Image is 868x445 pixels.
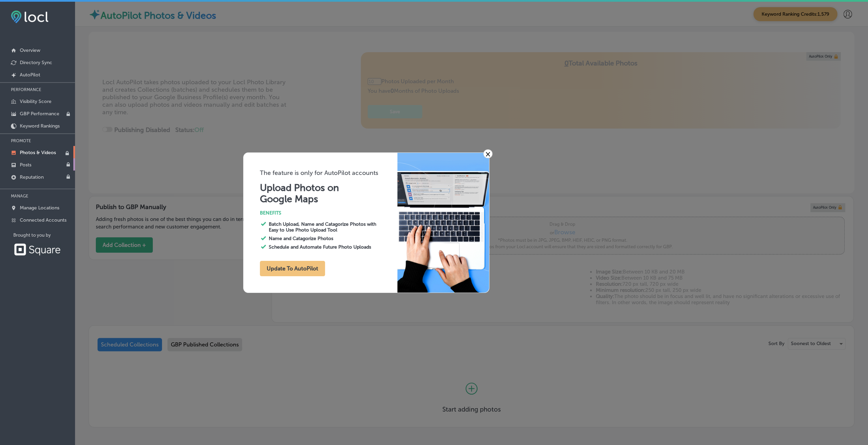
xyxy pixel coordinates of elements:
p: AutoPilot [20,72,40,78]
img: fda3e92497d09a02dc62c9cd864e3231.png [11,11,48,23]
p: Overview [20,47,40,53]
p: Directory Sync [20,60,52,65]
h1: Upload Photos on Google Maps [260,182,342,205]
h3: Batch Upload, Name and Catagorize Photos with Easy to Use Photo Upload Tool [269,221,383,233]
h3: BENEFITS [260,210,397,216]
p: Manage Locations [20,205,59,211]
img: Square [13,243,61,256]
img: 305b726a5fac1bae8b2a68a8195dc8c0.jpg [397,153,489,293]
a: × [483,149,492,158]
p: Photos & Videos [20,150,56,155]
h3: Schedule and Automate Future Photo Uploads [269,244,383,250]
p: Connected Accounts [20,217,67,223]
p: Visibility Score [20,99,52,104]
button: Update To AutoPilot [260,261,325,276]
h3: The feature is only for AutoPilot accounts [260,169,397,177]
p: Brought to you by [13,233,75,238]
p: Posts [20,162,31,168]
a: Update To AutoPilot [260,267,325,271]
h3: Name and Catagorize Photos [269,236,383,241]
p: Reputation [20,174,44,180]
p: Keyword Rankings [20,123,60,129]
p: GBP Performance [20,111,59,117]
